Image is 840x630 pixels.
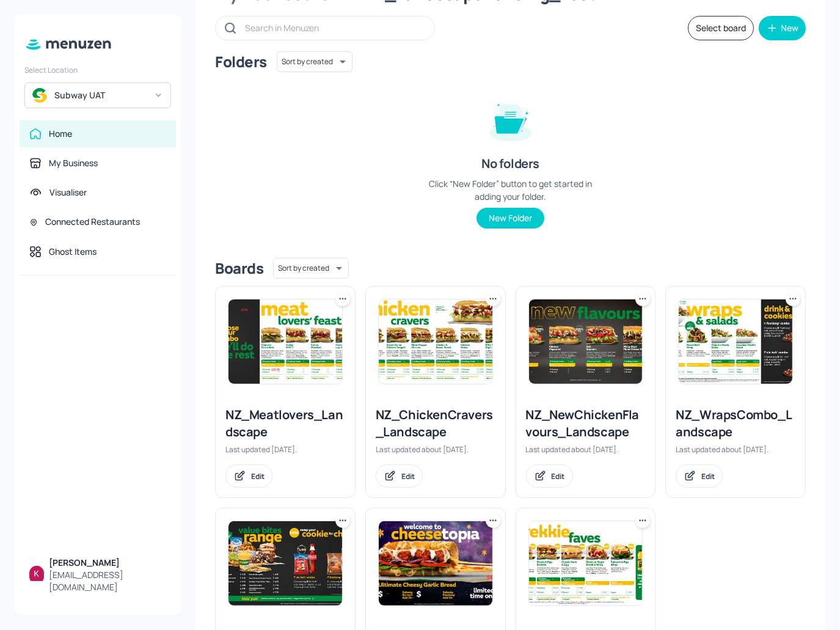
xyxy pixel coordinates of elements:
div: NZ_ChickenCravers_Landscape [376,406,495,441]
div: Edit [552,471,565,482]
div: NZ_NewChickenFlavours_Landscape [526,406,646,441]
div: Click “New Folder” button to get started in adding your folder. [419,177,602,203]
img: 2025-08-04-1754311932278hkkfwsecyek.jpeg [228,299,342,384]
img: 2025-06-24-175073865701294pt2venbdr.jpeg [379,299,492,384]
div: Last updated about [DATE]. [526,444,646,455]
img: folder-empty [480,89,541,150]
div: Last updated [DATE]. [225,444,345,455]
div: My Business [49,157,98,169]
div: Last updated about [DATE]. [376,444,495,455]
img: 2025-07-27-17536362135833autxpbdpzh.jpeg [379,521,492,606]
div: NZ_Meatlovers_Landscape [225,406,345,441]
button: New [759,16,806,40]
div: Folders [215,52,267,71]
img: avatar [32,88,47,103]
div: Sort by created [277,49,352,74]
div: [EMAIL_ADDRESS][DOMAIN_NAME] [49,569,166,593]
div: Home [49,128,72,140]
img: 2025-06-24-1750736857015ojzutnbhpg.jpeg [679,299,792,384]
div: NZ_WrapsCombo_Landscape [676,406,795,441]
input: Search in Menuzen [245,19,422,37]
div: Select Location [24,65,171,75]
div: Subway UAT [54,89,147,101]
button: New Folder [477,208,544,229]
div: [PERSON_NAME] [49,557,166,569]
div: Boards [215,258,263,278]
div: Connected Restaurants [45,216,140,228]
div: Edit [251,471,265,482]
img: ALm5wu0uMJs5_eqw6oihenv1OotFdBXgP3vgpp2z_jxl=s96-c [29,566,44,581]
button: Select board [688,16,754,40]
div: Edit [701,471,715,482]
div: Last updated about [DATE]. [676,444,795,455]
div: Ghost Items [49,246,97,258]
img: 2025-07-15-1752539857680vknf6bodb5i.jpeg [228,521,342,606]
div: New [781,24,798,32]
img: 2025-06-24-1750745986505hmra4xy066f.jpeg [529,521,643,606]
div: Sort by created [273,256,349,280]
div: No folders [481,155,539,172]
div: Visualiser [49,186,87,199]
img: 2025-06-24-1750737444727pbz5q5i81u.jpeg [529,299,643,384]
div: Edit [401,471,415,482]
